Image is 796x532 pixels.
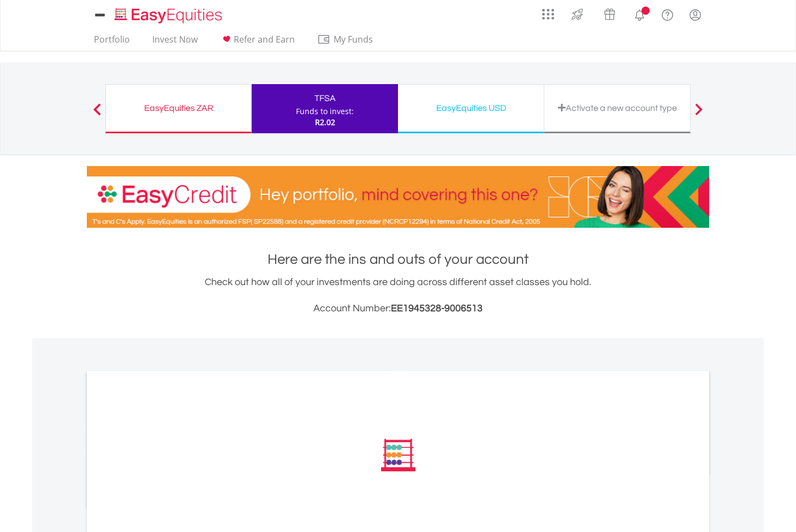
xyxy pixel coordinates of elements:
[216,34,299,51] a: Refer and Earn
[90,34,134,51] a: Portfolio
[315,117,335,127] span: R2.02
[405,101,537,116] div: EasyEquities USD
[681,3,709,27] a: My Profile
[542,8,554,20] img: grid-menu-icon.svg
[391,303,483,314] span: EE1945328-9006513
[296,106,354,117] div: Funds to invest:
[317,32,389,46] span: My Funds
[654,3,681,25] a: FAQ's and Support
[112,101,245,116] div: EasyEquities ZAR
[87,250,709,269] h1: Here are the ins and outs of your account
[568,5,586,23] img: thrive-v2.svg
[148,34,202,51] a: Invest Now
[110,3,227,25] a: Home page
[234,33,295,45] span: Refer and Earn
[258,91,391,106] div: TFSA
[626,3,654,25] a: Notifications
[551,101,684,116] div: Activate a new account type
[601,5,619,23] img: vouchers-v2.svg
[87,275,709,316] div: Check out how all of your investments are doing across different asset classes you hold.
[87,166,709,228] img: EasyCredit Promotion Banner
[112,7,227,25] img: EasyEquities_Logo.png
[87,301,709,316] h3: Account Number:
[535,3,561,20] a: AppsGrid
[593,3,626,23] a: Vouchers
